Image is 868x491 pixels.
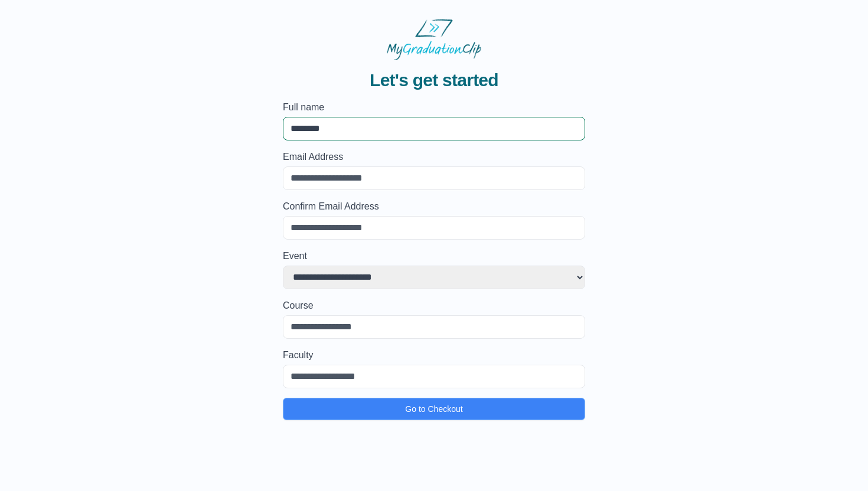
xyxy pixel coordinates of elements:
label: Event [283,249,585,263]
label: Faculty [283,348,585,362]
span: Let's get started [370,70,498,91]
label: Confirm Email Address [283,199,585,214]
label: Email Address [283,150,585,164]
button: Go to Checkout [283,398,585,420]
label: Course [283,299,585,313]
label: Full name [283,100,585,114]
img: MyGraduationClip [387,19,481,60]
